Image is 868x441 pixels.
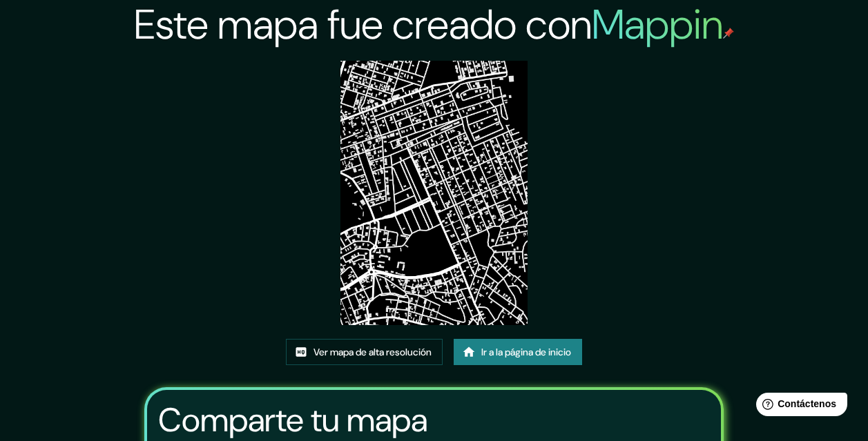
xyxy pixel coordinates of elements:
[340,61,528,325] img: created-map
[286,339,443,365] a: Ver mapa de alta resolución
[314,346,432,359] font: Ver mapa de alta resolución
[745,387,853,426] iframe: Lanzador de widgets de ayuda
[454,339,582,365] a: Ir a la página de inicio
[481,346,571,359] font: Ir a la página de inicio
[723,28,734,39] img: pin de mapeo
